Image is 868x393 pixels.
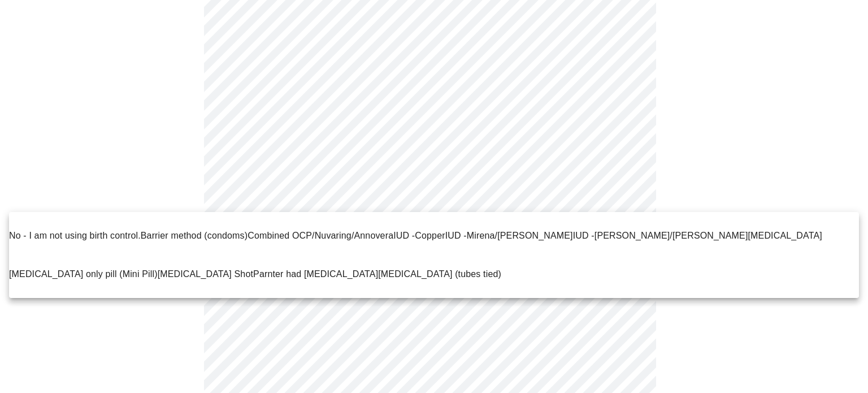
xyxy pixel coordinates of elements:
p: Combined OCP/Nuvaring/Annovera [248,229,393,243]
p: Parnter had [MEDICAL_DATA] [253,267,378,281]
span: Mirena/[PERSON_NAME] [467,231,573,240]
p: [MEDICAL_DATA] only pill (Mini Pill) [9,267,158,281]
span: IUD - [573,231,594,240]
p: [MEDICAL_DATA] (tubes tied) [378,267,501,281]
span: IUD - [393,231,415,240]
p: No - I am not using birth control. [9,229,141,243]
p: [MEDICAL_DATA] Shot [158,267,253,281]
p: [PERSON_NAME]/[PERSON_NAME] [573,229,748,243]
p: IUD - [445,229,573,243]
p: Barrier method (condoms) [141,229,248,243]
p: [MEDICAL_DATA] [748,229,822,243]
p: Copper [393,229,445,243]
